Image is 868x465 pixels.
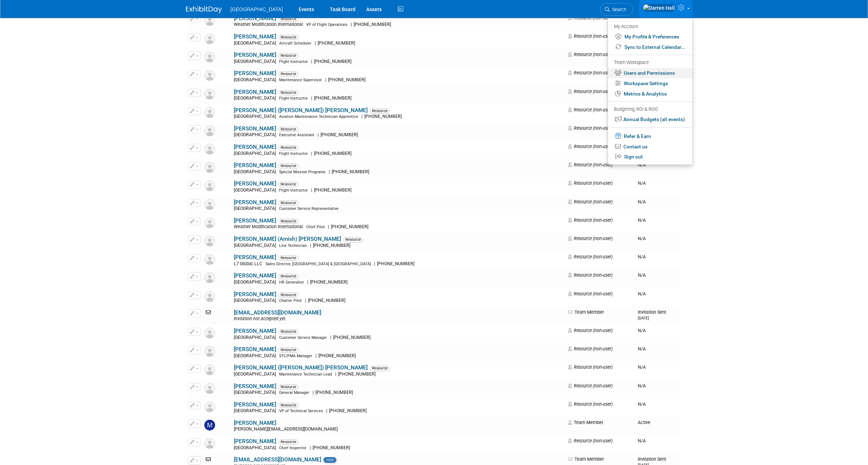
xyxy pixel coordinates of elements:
span: Resource [278,35,299,40]
span: Resource [278,219,299,224]
span: [GEOGRAPHIC_DATA] [234,372,278,377]
span: [PHONE_NUMBER] [311,243,353,248]
span: Resource [278,274,299,279]
span: N/A [638,217,646,223]
a: Sign out [608,152,692,162]
a: [PERSON_NAME] [234,346,276,353]
a: [PERSON_NAME] [234,52,276,58]
span: Resource (non-user) [568,272,613,278]
span: Flight Instructor [279,96,308,101]
img: Resource [204,107,215,118]
span: [PHONE_NUMBER] [316,41,357,46]
img: Resource [204,217,215,228]
span: Resource (non-user) [568,15,613,20]
span: Customer Service Manager [279,335,327,340]
span: | [335,372,336,377]
a: Annual Budgets (all events) [608,114,692,125]
a: [PERSON_NAME] [234,70,276,77]
span: Resource [278,127,299,132]
span: Resource (non-user) [568,291,613,296]
a: [PERSON_NAME] [234,162,276,169]
img: Resource [204,70,215,81]
span: | [315,41,316,46]
div: Invitation not accepted yet. [234,316,564,322]
span: Charter Pilot [279,298,302,303]
span: | [315,353,317,358]
a: Workspace Settings [608,78,692,89]
img: Resource [204,272,215,283]
span: Sales Director, [GEOGRAPHIC_DATA] & [GEOGRAPHIC_DATA] [265,262,371,266]
span: [PHONE_NUMBER] [352,22,393,27]
img: Resource [204,199,215,210]
span: Resource (non-user) [568,199,613,204]
span: | [310,445,311,450]
span: | [311,96,312,101]
div: Team Workspace [614,59,685,67]
a: [PERSON_NAME] (Amish) [PERSON_NAME] [234,236,341,242]
img: Resource [204,438,215,449]
span: Resource [278,53,299,58]
span: Weather Modification International [234,22,305,27]
span: Resource (non-user) [568,217,613,223]
a: [PERSON_NAME] [234,328,276,334]
span: Resource [278,293,299,298]
span: [PHONE_NUMBER] [329,224,371,229]
span: Search [610,7,626,12]
a: Contact us [608,142,692,152]
span: [PHONE_NUMBER] [363,114,404,119]
span: [PHONE_NUMBER] [330,169,371,174]
span: [GEOGRAPHIC_DATA] [234,408,278,413]
span: [PHONE_NUMBER] [314,390,355,395]
a: Refer & Earn [608,130,692,142]
span: Resource [278,145,299,150]
a: [EMAIL_ADDRESS][DOMAIN_NAME] [234,309,321,316]
span: Resource (non-user) [568,236,613,241]
span: Line Technician [279,243,307,248]
span: [PHONE_NUMBER] [308,280,350,285]
a: Users and Permissions [608,68,692,78]
span: Resource (non-user) [568,125,613,131]
a: [PERSON_NAME] [234,438,276,445]
a: [PERSON_NAME] [234,89,276,95]
span: [PHONE_NUMBER] [312,188,354,193]
span: Team Member [568,309,604,315]
span: Flight Instructor [279,151,308,156]
span: N/A [638,291,646,296]
span: Resource (non-user) [568,364,613,370]
span: | [351,22,352,27]
span: Maintenance Supervisor [279,78,322,82]
img: Resource [204,254,215,265]
a: [PERSON_NAME] [234,401,276,408]
span: General Manager [279,390,309,395]
span: Resource (non-user) [568,180,613,186]
img: Resource [204,346,215,357]
span: N/A [638,272,646,278]
span: N/A [638,383,646,388]
span: Chief Pilot [306,225,325,229]
span: [PHONE_NUMBER] [327,408,369,413]
span: [PHONE_NUMBER] [326,77,368,82]
span: Invitation Sent [638,309,666,321]
span: [GEOGRAPHIC_DATA] [234,188,278,193]
span: STC/PMA Manager [279,354,312,358]
span: [GEOGRAPHIC_DATA] [234,77,278,82]
span: Team Member [568,456,604,462]
a: [EMAIL_ADDRESS][DOMAIN_NAME] [234,456,321,463]
span: Resource [278,201,299,206]
span: [GEOGRAPHIC_DATA] [234,390,278,395]
img: Resource [204,33,215,44]
span: Resource (non-user) [568,162,613,167]
span: | [313,390,314,395]
span: N/A [638,254,646,259]
span: Customer Service Representative [279,206,338,211]
span: N/A [638,401,646,407]
span: VP of Flight Operations [306,22,347,27]
span: | [311,188,312,193]
img: Resource [204,162,215,173]
span: N/A [638,236,646,241]
span: Resource (non-user) [568,89,613,94]
span: [GEOGRAPHIC_DATA] [234,353,278,358]
span: [PHONE_NUMBER] [312,151,354,156]
span: Resource [278,255,299,261]
div: Budgeting, ROI & ROO [614,106,685,113]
